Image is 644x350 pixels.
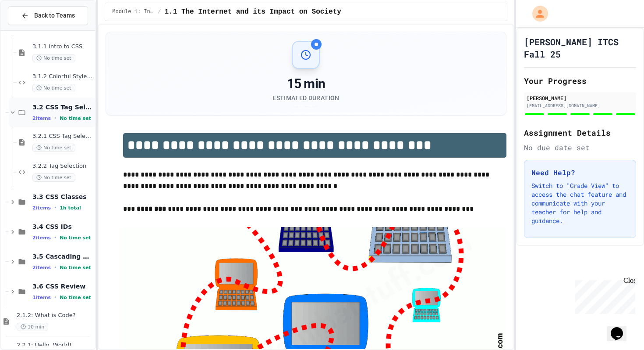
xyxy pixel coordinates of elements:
[32,133,93,140] span: 3.2.1 CSS Tag Selection
[17,342,93,349] span: 2.2.1: Hello, World!
[32,205,51,211] span: 2 items
[531,181,629,225] p: Switch to "Grade View" to access the chat feature and communicate with your teacher for help and ...
[524,126,636,139] h2: Assignment Details
[60,295,91,300] span: No time set
[32,43,93,51] span: 3.1.1 Intro to CSS
[571,277,635,314] iframe: chat widget
[32,235,51,241] span: 2 items
[523,4,550,24] div: My Account
[32,295,51,300] span: 1 items
[32,282,93,290] span: 3.6 CSS Review
[32,223,93,231] span: 3.4 CSS IDs
[54,115,56,122] span: •
[54,264,56,271] span: •
[32,173,75,182] span: No time set
[60,265,91,271] span: No time set
[32,253,93,260] span: 3.5 Cascading Rules
[60,205,81,211] span: 1h total
[4,4,60,56] div: Chat with us now!Close
[32,115,51,121] span: 2 items
[54,234,56,241] span: •
[32,193,93,201] span: 3.3 CSS Classes
[32,144,75,152] span: No time set
[524,36,636,60] h1: [PERSON_NAME] ITCS Fall 25
[60,235,91,241] span: No time set
[54,204,56,211] span: •
[8,6,88,25] button: Back to Teams
[32,265,51,271] span: 2 items
[272,94,339,102] div: Estimated Duration
[524,75,636,87] h2: Your Progress
[158,8,161,15] span: /
[32,73,93,80] span: 3.1.2 Colorful Style Sheets
[165,7,341,17] span: 1.1 The Internet and its Impact on Society
[32,54,75,62] span: No time set
[17,323,48,331] span: 10 min
[524,142,636,153] div: No due date set
[32,162,93,170] span: 3.2.2 Tag Selection
[272,76,339,92] div: 15 min
[32,84,75,92] span: No time set
[60,115,91,121] span: No time set
[54,294,56,301] span: •
[32,103,93,111] span: 3.2 CSS Tag Selection
[527,94,633,102] div: [PERSON_NAME]
[607,315,635,341] iframe: chat widget
[34,11,75,20] span: Back to Teams
[531,167,629,178] h3: Need Help?
[112,8,154,15] span: Module 1: Intro to the Web
[527,102,633,109] div: [EMAIL_ADDRESS][DOMAIN_NAME]
[17,312,93,319] span: 2.1.2: What is Code?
